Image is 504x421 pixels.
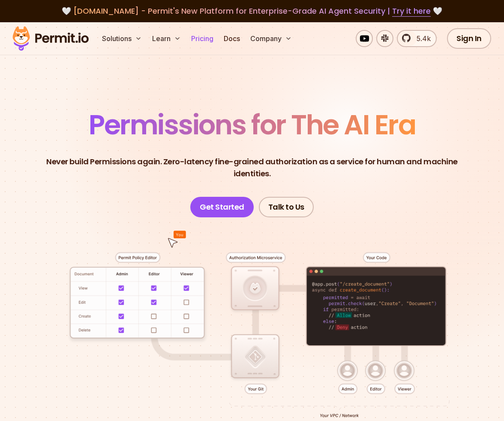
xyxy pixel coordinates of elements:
[27,156,477,180] p: Never build Permissions again. Zero-latency fine-grained authorization as a service for human and...
[99,30,145,47] button: Solutions
[188,30,217,47] a: Pricing
[397,30,437,47] a: 5.4k
[9,24,93,53] img: Permit logo
[149,30,184,47] button: Learn
[447,28,491,49] a: Sign In
[190,197,254,217] a: Get Started
[89,106,415,144] span: Permissions for The AI Era
[21,5,483,17] div: 🤍 🤍
[73,6,431,16] span: [DOMAIN_NAME] - Permit's New Platform for Enterprise-Grade AI Agent Security |
[411,33,431,44] span: 5.4k
[220,30,243,47] a: Docs
[247,30,295,47] button: Company
[259,197,314,217] a: Talk to Us
[392,6,431,17] a: Try it here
